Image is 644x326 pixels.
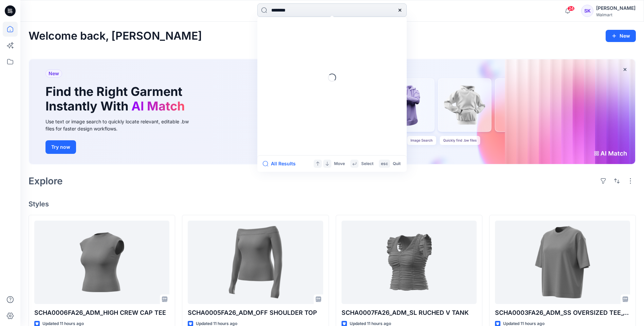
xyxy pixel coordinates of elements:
[263,160,300,168] button: All Results
[131,99,185,114] span: AI Match
[361,160,373,167] p: Select
[567,6,575,11] span: 24
[45,84,188,114] h1: Find the Right Garment Instantly With
[45,118,198,132] div: Use text or image search to quickly locate relevant, editable .bw files for faster design workflows.
[49,69,59,78] span: New
[393,160,401,167] p: Quit
[188,221,323,304] a: SCHA0005FA26_ADM_OFF SHOULDER TOP
[34,308,169,318] p: SCHA0006FA26_ADM_HIGH CREW CAP TEE
[581,5,593,17] div: SK
[34,221,169,304] a: SCHA0006FA26_ADM_HIGH CREW CAP TEE
[342,221,477,304] a: SCHA0007FA26_ADM_SL RUCHED V TANK
[495,308,630,318] p: SCHA0003FA26_ADM_SS OVERSIZED TEE_140GSM
[381,160,388,167] p: esc
[29,30,202,42] h2: Welcome back, [PERSON_NAME]
[45,140,76,154] button: Try now
[29,200,636,208] h4: Styles
[29,176,63,186] h2: Explore
[342,308,477,318] p: SCHA0007FA26_ADM_SL RUCHED V TANK
[596,4,636,12] div: [PERSON_NAME]
[334,160,345,167] p: Move
[596,12,636,17] div: Walmart
[188,308,323,318] p: SCHA0005FA26_ADM_OFF SHOULDER TOP
[606,30,636,42] button: New
[495,221,630,304] a: SCHA0003FA26_ADM_SS OVERSIZED TEE_140GSM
